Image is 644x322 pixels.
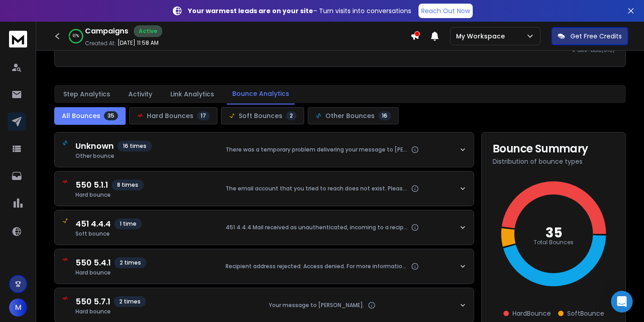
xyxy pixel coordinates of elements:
p: Created At: [85,40,116,47]
button: Bounce Analytics [227,84,295,104]
button: Step Analytics [58,84,116,104]
span: 17 [197,111,210,120]
p: – Turn visits into conversations [188,6,411,15]
span: 8 times [112,180,144,190]
button: Activity [123,84,158,104]
span: 1 time [114,218,142,229]
span: Soft bounce [75,230,142,237]
span: 451 4.4.4 Mail received as unauthenticated, incoming to a recipient domain configured in a hosted... [226,224,408,231]
button: 550 5.4.12 timesHard bounceRecipient address rejected: Access denied. For more information see [U... [55,249,474,284]
span: Soft Bounce [567,309,604,318]
span: 16 [378,111,391,120]
div: Open Intercom Messenger [611,291,633,313]
h3: Bounce Summary [493,143,615,154]
text: Total Bounces [534,238,573,246]
span: Soft Bounces [239,111,282,120]
p: Reach Out Now [421,6,470,15]
span: 2 times [114,296,146,307]
button: Link Analytics [165,84,220,104]
span: 2 times [114,257,146,268]
span: 550 5.4.1 [75,256,111,269]
div: Active [134,25,162,37]
span: The email account that you tried to reach does not exist. Please try double-checking the recipien... [226,185,408,192]
text: 35 [545,223,562,242]
span: Recipient address rejected: Access denied. For more information see [URL][DOMAIN_NAME] [[DOMAIN_N... [226,263,408,270]
button: M [9,298,27,317]
p: [DATE] 11:58 AM [118,39,159,47]
span: Other Bounces [325,111,375,120]
span: 550 5.7.1 [75,295,110,308]
span: Unknown [75,140,114,152]
button: 451 4.4.41 timeSoft bounce451 4.4.4 Mail received as unauthenticated, incoming to a recipient dom... [55,210,474,245]
h1: Campaigns [85,26,128,37]
span: Hard bounce [75,308,146,315]
span: 550 5.1.1 [75,179,108,191]
a: Reach Out Now [418,4,473,18]
p: Distribution of bounce types [493,157,615,166]
img: logo [9,31,27,47]
span: 451 4.4.4 [75,218,111,230]
button: Unknown16 timesOther bounceThere was a temporary problem delivering your message to [PERSON_NAME]... [55,133,474,167]
p: 97 % [73,33,79,39]
span: Hard bounce [75,269,146,276]
span: 2 [286,111,296,120]
span: Hard Bounces [147,111,193,120]
span: All Bounces [62,111,100,120]
button: 550 5.1.18 timesHard bounceThe email account that you tried to reach does not exist. Please try d... [55,171,474,206]
span: 16 times [118,141,152,152]
button: Get Free Credits [551,27,628,45]
span: Other bounce [75,152,152,160]
p: Get Free Credits [570,32,622,41]
span: Hard Bounce [512,309,551,318]
span: Your message to [PERSON_NAME]. [269,302,364,309]
span: Hard bounce [75,191,144,199]
span: 35 [104,111,118,120]
p: My Workspace [456,32,508,41]
strong: Your warmest leads are on your site [188,6,313,15]
span: There was a temporary problem delivering your message to [PERSON_NAME][EMAIL_ADDRESS][PERSON_NAME... [226,146,408,153]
